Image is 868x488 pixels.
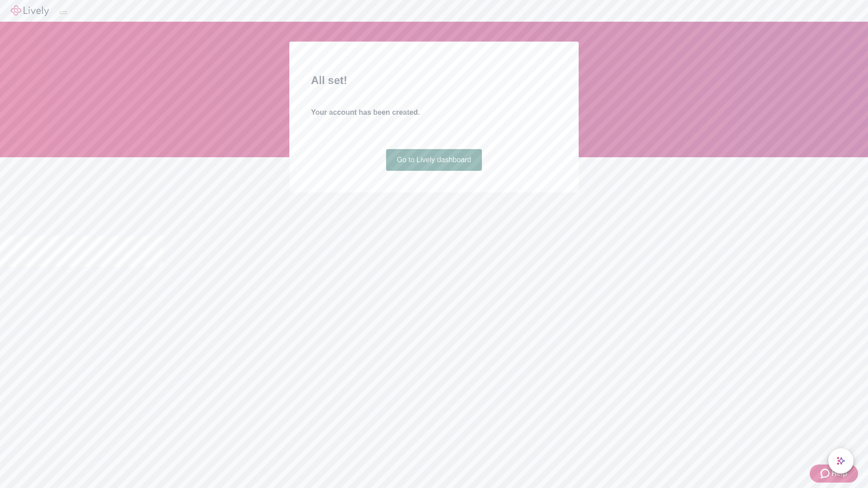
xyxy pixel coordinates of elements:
[831,468,847,479] span: Help
[311,107,557,118] h4: Your account has been created.
[810,465,858,483] button: Zendesk support iconHelp
[386,149,482,171] a: Go to Lively dashboard
[828,448,854,474] button: chat
[821,468,831,479] svg: Zendesk support icon
[836,456,845,465] svg: Lively AI Assistant
[11,5,49,16] img: Lively
[311,72,557,89] h2: All set!
[60,11,67,14] button: Log out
